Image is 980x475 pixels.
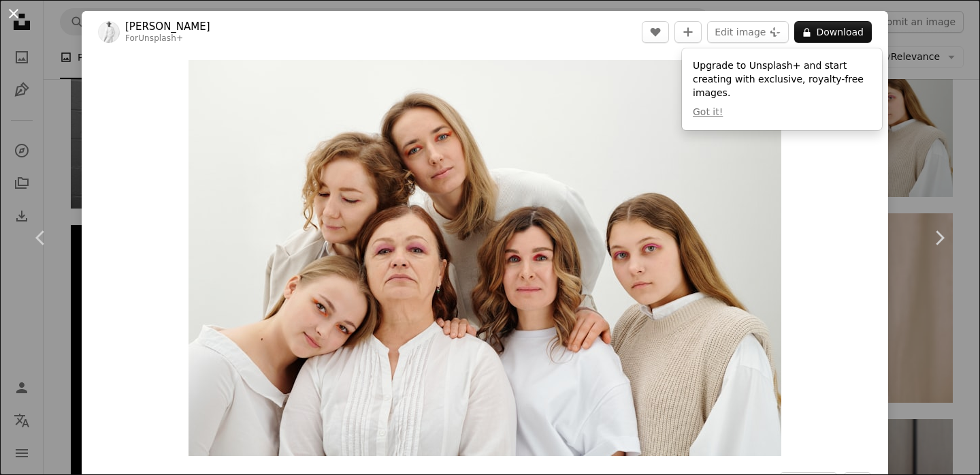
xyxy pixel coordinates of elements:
[642,21,669,43] button: Like
[674,21,702,43] button: Add to Collection
[125,20,210,33] a: [PERSON_NAME]
[125,33,210,44] div: For
[794,21,872,43] button: Download
[98,21,120,43] img: Go to Andrej Lišakov's profile
[898,172,980,303] a: Next
[189,60,781,456] img: a group of women standing next to each other
[138,33,183,43] a: Unsplash+
[693,106,723,119] button: Got it!
[707,21,789,43] button: Edit image
[189,60,781,456] button: Zoom in on this image
[682,48,882,130] div: Upgrade to Unsplash+ and start creating with exclusive, royalty-free images.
